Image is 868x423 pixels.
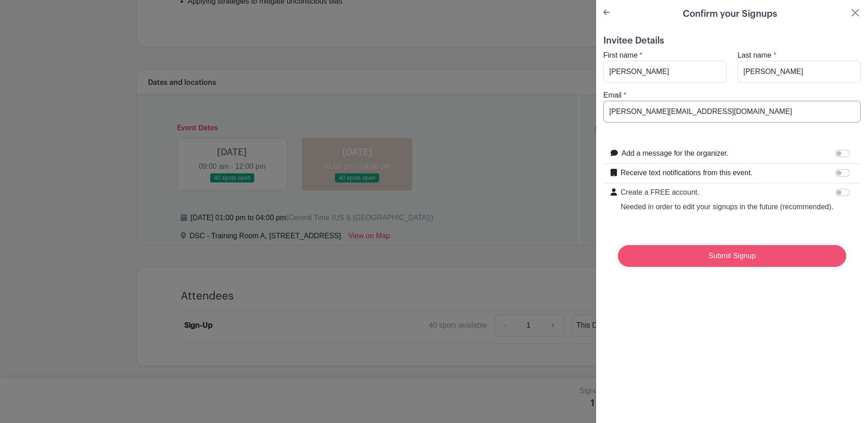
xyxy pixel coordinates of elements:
[621,187,833,198] p: Create a FREE account.
[618,245,846,267] input: Submit Signup
[850,7,861,18] button: Close
[738,50,772,61] label: Last name
[603,90,621,101] label: Email
[603,35,861,46] h5: Invitee Details
[621,202,833,212] p: Needed in order to edit your signups in the future (recommended).
[603,50,638,61] label: First name
[683,7,777,21] h5: Confirm your Signups
[621,148,729,159] label: Add a message for the organizer.
[621,167,753,178] label: Receive text notifications from this event.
